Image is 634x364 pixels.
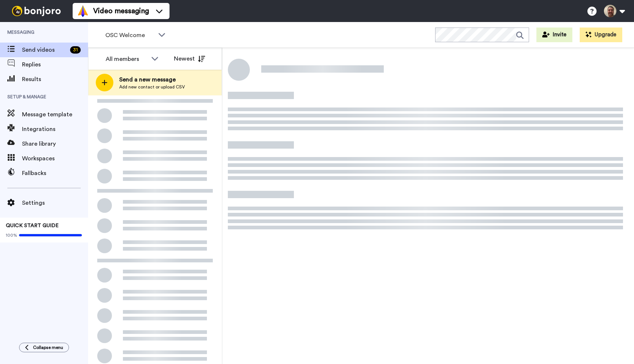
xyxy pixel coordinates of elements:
[70,46,81,54] div: 31
[119,75,185,84] span: Send a new message
[106,55,147,63] div: All members
[22,110,88,119] span: Message template
[22,199,88,207] span: Settings
[93,6,149,16] span: Video messaging
[105,31,154,40] span: OSC Welcome
[22,139,88,148] span: Share library
[22,45,67,54] span: Send videos
[6,232,17,238] span: 100%
[168,51,211,66] button: Newest
[19,343,69,352] button: Collapse menu
[9,6,64,16] img: bj-logo-header-white.svg
[22,169,88,178] span: Fallbacks
[119,84,185,90] span: Add new contact or upload CSV
[22,125,88,134] span: Integrations
[77,5,89,17] img: vm-color.svg
[22,154,88,163] span: Workspaces
[580,28,622,42] button: Upgrade
[6,223,59,228] span: QUICK START GUIDE
[22,60,88,69] span: Replies
[536,28,572,42] button: Invite
[33,345,63,350] span: Collapse menu
[22,75,88,84] span: Results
